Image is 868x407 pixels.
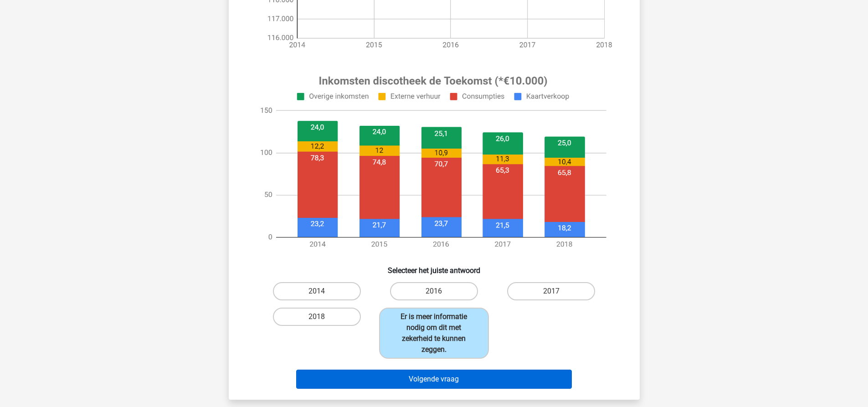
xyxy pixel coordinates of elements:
h6: Selecteer het juiste antwoord [243,259,625,275]
label: 2017 [507,282,595,300]
button: Volgende vraag [296,370,572,389]
label: Er is meer informatie nodig om dit met zekerheid te kunnen zeggen. [379,308,489,359]
label: 2016 [390,282,478,300]
label: 2018 [273,308,361,326]
label: 2014 [273,282,361,300]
